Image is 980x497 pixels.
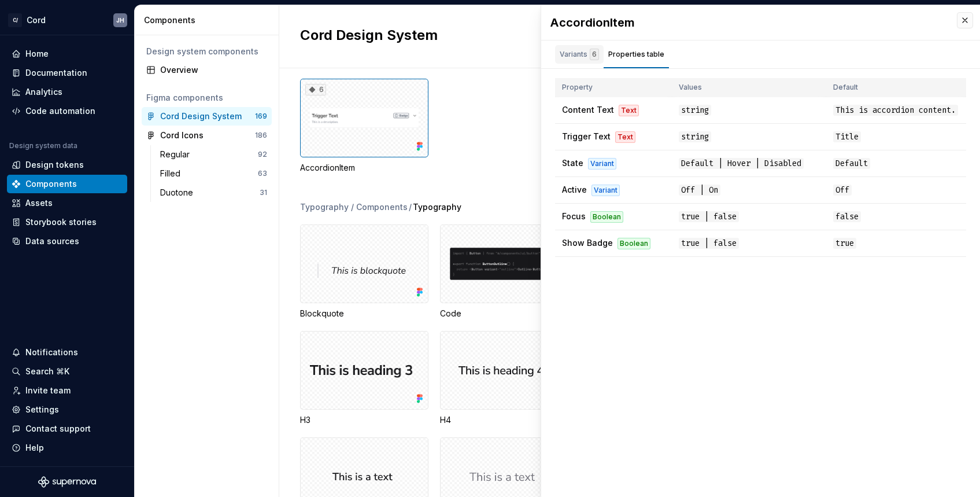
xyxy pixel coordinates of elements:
[562,105,614,115] span: Content Text
[260,188,267,197] div: 31
[833,185,852,196] span: Off
[679,238,739,249] span: true | false
[440,224,568,319] div: Code
[142,107,272,126] a: Cord Design System169
[588,158,616,170] div: Variant
[8,13,22,27] div: C/
[7,439,127,457] button: Help
[160,149,194,160] div: Regular
[550,14,945,31] div: AccordionItem
[305,84,326,95] div: 6
[300,26,635,45] h2: Cord Design System
[25,159,84,171] div: Design tokens
[7,362,127,381] button: Search ⌘K
[7,232,127,251] a: Data sources
[25,197,53,209] div: Assets
[25,404,59,415] div: Settings
[25,178,77,190] div: Components
[615,131,635,143] div: Text
[7,175,127,193] a: Components
[440,331,568,426] div: H4
[9,141,77,150] div: Design system data
[160,64,267,76] div: Overview
[7,83,127,101] a: Analytics
[7,64,127,82] a: Documentation
[679,131,711,142] span: string
[146,46,267,57] div: Design system components
[300,79,428,174] div: 6AccordionItem
[672,78,826,97] th: Values
[7,156,127,174] a: Design tokens
[679,105,711,116] span: string
[7,213,127,231] a: Storybook stories
[160,130,204,141] div: Cord Icons
[562,238,613,248] span: Show Badge
[555,78,672,97] th: Property
[591,185,620,196] div: Variant
[144,14,274,26] div: Components
[679,211,739,222] span: true | false
[258,150,267,159] div: 92
[562,185,587,194] span: Active
[833,105,958,116] span: This is accordion content.
[7,400,127,419] a: Settings
[156,183,272,202] a: Duotone31
[409,201,412,213] span: /
[590,211,623,223] div: Boolean
[25,216,97,228] div: Storybook stories
[25,366,69,377] div: Search ⌘K
[156,145,272,164] a: Regular92
[142,126,272,145] a: Cord Icons186
[300,201,408,213] div: Typography / Components
[25,423,91,435] div: Contact support
[27,14,46,26] div: Cord
[560,49,599,60] div: Variants
[7,194,127,212] a: Assets
[300,162,428,174] div: AccordionItem
[300,331,428,426] div: H3
[160,187,198,198] div: Duotone
[619,105,639,116] div: Text
[25,347,78,358] div: Notifications
[7,343,127,362] button: Notifications
[562,131,611,141] span: Trigger Text
[440,308,568,319] div: Code
[142,61,272,79] a: Overview
[25,48,49,60] div: Home
[25,385,71,396] div: Invite team
[7,45,127,63] a: Home
[156,164,272,183] a: Filled63
[413,201,461,213] span: Typography
[25,235,79,247] div: Data sources
[25,442,44,454] div: Help
[833,211,861,222] span: false
[300,224,428,319] div: Blockquote
[300,308,428,319] div: Blockquote
[826,78,966,97] th: Default
[38,476,96,488] svg: Supernova Logo
[562,211,586,221] span: Focus
[833,158,870,169] span: Default
[25,105,95,117] div: Code automation
[116,16,124,25] div: JH
[25,86,62,98] div: Analytics
[160,168,185,179] div: Filled
[146,92,267,104] div: Figma components
[255,131,267,140] div: 186
[7,381,127,400] a: Invite team
[7,419,127,438] button: Contact support
[440,414,568,426] div: H4
[617,238,650,249] div: Boolean
[608,49,664,60] div: Properties table
[300,414,428,426] div: H3
[258,169,267,178] div: 63
[833,131,861,142] span: Title
[25,67,87,79] div: Documentation
[160,111,242,122] div: Cord Design System
[255,112,267,121] div: 169
[7,102,127,120] a: Code automation
[562,158,583,168] span: State
[833,238,856,249] span: true
[679,185,720,196] span: Off | On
